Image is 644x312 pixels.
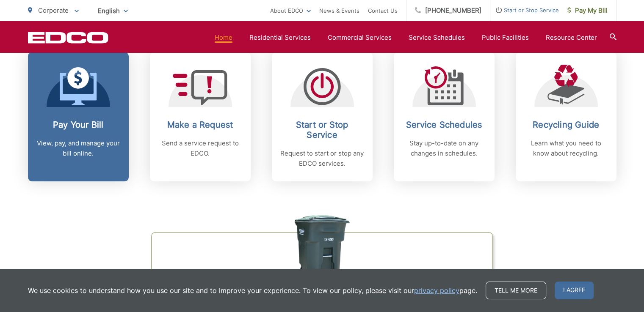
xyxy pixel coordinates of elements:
[414,285,459,296] a: privacy policy
[524,138,608,159] p: Learn what you need to know about recycling.
[28,285,477,296] p: We use cookies to understand how you use our site and to improve your experience. To view our pol...
[158,120,242,130] h2: Make a Request
[270,5,311,16] a: About EDCO
[158,138,242,159] p: Send a service request to EDCO.
[482,33,529,43] a: Public Facilities
[567,5,608,16] span: Pay My Bill
[280,120,364,140] h2: Start or Stop Service
[215,33,232,43] a: Home
[555,282,594,299] span: I agree
[38,6,69,14] span: Corporate
[546,33,597,43] a: Resource Center
[150,52,251,181] a: Make a Request Send a service request to EDCO.
[402,138,486,159] p: Stay up-to-date on any changes in schedules.
[394,52,495,181] a: Service Schedules Stay up-to-date on any changes in schedules.
[486,282,546,299] a: Tell me more
[368,5,398,16] a: Contact Us
[91,3,134,18] span: English
[319,5,359,16] a: News & Events
[36,138,120,159] p: View, pay, and manage your bill online.
[402,120,486,130] h2: Service Schedules
[28,52,129,181] a: Pay Your Bill View, pay, and manage your bill online.
[409,33,465,43] a: Service Schedules
[36,120,120,130] h2: Pay Your Bill
[328,33,392,43] a: Commercial Services
[280,148,364,169] p: Request to start or stop any EDCO services.
[524,120,608,130] h2: Recycling Guide
[516,52,616,181] a: Recycling Guide Learn what you need to know about recycling.
[249,33,311,43] a: Residential Services
[28,32,108,44] a: EDCD logo. Return to the homepage.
